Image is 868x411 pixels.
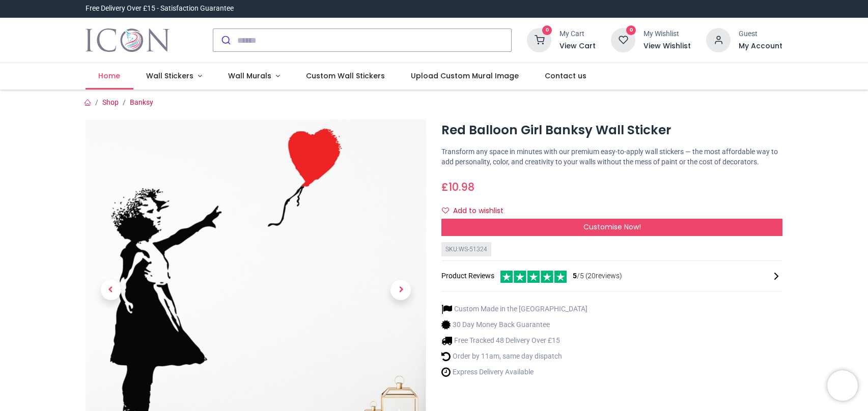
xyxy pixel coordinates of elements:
[827,370,858,401] iframe: Brevo live chat
[441,122,782,139] h1: Red Balloon Girl Banksy Wall Sticker
[98,71,120,81] span: Home
[86,26,170,54] a: Logo of Icon Wall Stickers
[611,36,635,44] a: 0
[441,202,512,220] button: Add to wishlistAdd to wishlist
[441,367,587,377] li: Express Delivery Available
[559,41,596,51] a: View Cart
[441,319,587,330] li: 30 Day Money Back Guarantee
[441,351,587,362] li: Order by 11am, same day dispatch
[569,4,782,14] iframe: Customer reviews powered by Trustpilot
[441,335,587,346] li: Free Tracked 48 Delivery Over £15
[449,180,474,194] span: 10.98
[441,304,587,314] li: Custom Made in the [GEOGRAPHIC_DATA]
[375,171,426,409] a: Next
[441,147,782,167] p: Transform any space in minutes with our premium easy-to-apply wall stickers — the most affordable...
[643,29,691,39] div: My Wishlist
[573,271,622,281] span: /5 ( 20 reviews)
[441,242,491,257] div: SKU: WS-51324
[130,98,153,106] a: Banksy
[739,29,782,39] div: Guest
[86,171,136,409] a: Previous
[643,41,691,51] a: View Wishlist
[146,71,193,81] span: Wall Stickers
[86,26,170,54] img: Icon Wall Stickers
[213,29,237,51] button: Submit
[411,71,519,81] span: Upload Custom Mural Image
[390,280,411,300] span: Next
[559,29,596,39] div: My Cart
[441,180,474,194] span: £
[739,41,782,51] a: My Account
[542,25,552,35] sup: 0
[86,4,234,14] div: Free Delivery Over £15 - Satisfaction Guarantee
[215,63,293,90] a: Wall Murals
[527,36,551,44] a: 0
[583,222,641,232] span: Customise Now!
[545,71,586,81] span: Contact us
[573,272,577,280] span: 5
[101,280,121,300] span: Previous
[133,63,215,90] a: Wall Stickers
[102,98,119,106] a: Shop
[626,25,636,35] sup: 0
[228,71,271,81] span: Wall Murals
[441,269,782,283] div: Product Reviews
[442,207,449,214] i: Add to wishlist
[306,71,385,81] span: Custom Wall Stickers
